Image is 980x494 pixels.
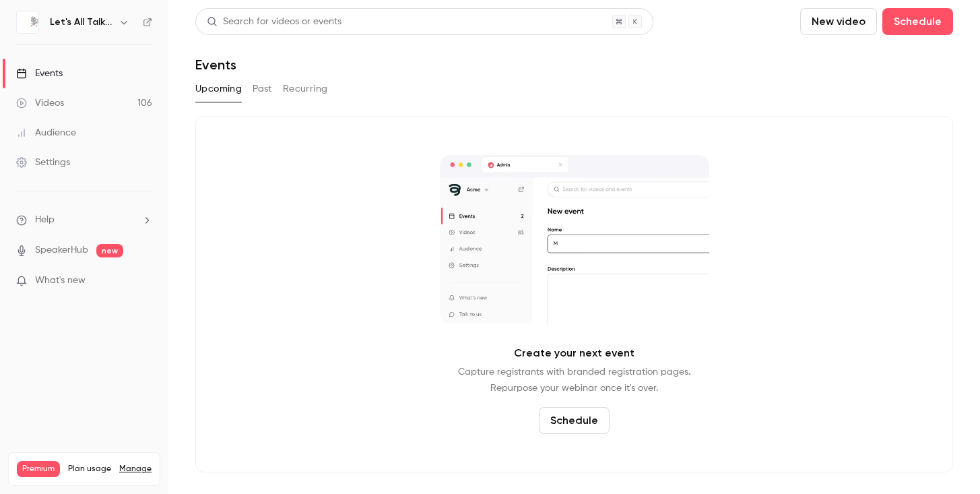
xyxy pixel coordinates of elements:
[16,213,152,227] li: help-dropdown-opener
[16,126,76,140] div: Audience
[35,274,86,288] span: What's new
[514,345,634,361] p: Create your next event
[458,364,690,396] p: Capture registrants with branded registration pages. Repurpose your webinar once it's over.
[539,407,610,434] button: Schedule
[195,78,242,100] button: Upcoming
[50,16,113,29] h6: Let's All Talk Menopause
[800,8,877,35] button: New video
[195,57,236,73] h1: Events
[16,96,64,110] div: Videos
[96,244,123,257] span: new
[35,213,55,227] span: Help
[882,8,953,35] button: Schedule
[16,67,63,80] div: Events
[17,461,60,477] span: Premium
[16,156,70,169] div: Settings
[68,464,111,474] span: Plan usage
[17,11,38,33] img: Let's All Talk Menopause
[35,243,88,257] a: SpeakerHub
[119,464,152,474] a: Manage
[283,78,328,100] button: Recurring
[136,275,152,287] iframe: Noticeable Trigger
[253,78,272,100] button: Past
[207,15,341,29] div: Search for videos or events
